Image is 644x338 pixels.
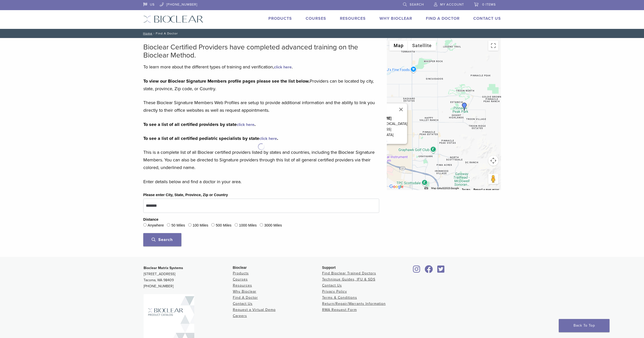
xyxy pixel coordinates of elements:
button: Drag Pegman onto the map to open Street View [488,174,498,184]
label: 3000 Miles [264,223,282,228]
a: Request a Virtual Demo [233,308,276,312]
a: Products [233,271,249,275]
button: Keyboard shortcuts [424,186,428,190]
label: 500 Miles [216,223,232,228]
span: / [152,32,156,35]
button: Search [143,233,181,246]
strong: To view our Bioclear Signature Members profile pages please see the list below. [143,78,310,84]
a: Find A Doctor [233,295,258,300]
a: Courses [233,277,248,281]
h2: Bioclear Certified Providers have completed advanced training on the Bioclear Method. [143,43,379,59]
a: Careers [233,314,247,318]
a: Terms & Conditions [322,295,357,300]
p: Enter details below and find a doctor in your area. [143,178,379,185]
label: Please enter City, State, Province, Zip or Country [143,192,228,198]
a: click here [259,136,277,141]
a: Contact Us [322,283,342,288]
a: Technique Guides, IFU & SDS [322,277,375,281]
a: Back To Top [559,319,610,332]
p: To learn more about the different types of training and verification, . [143,63,379,71]
p: These Bioclear Signature Members Web Profiles are setup to provide additional information and the... [143,99,379,114]
a: Products [268,16,292,21]
div: Dr. Sara Vizcarra [460,103,468,111]
button: Map camera controls [488,156,498,166]
span: Map data ©2025 Google [431,187,459,190]
a: Courses [306,16,326,21]
a: Privacy Policy [322,289,347,294]
span: Support [322,266,336,270]
nav: Find A Doctor [140,29,505,38]
button: Show satellite imagery [408,41,436,51]
a: Home [142,32,152,35]
p: This is a complete list of all Bioclear certified providers listed by states and countries, inclu... [143,148,379,171]
p: desert Ridge [MEDICAL_DATA] [359,121,407,127]
img: Bioclear [143,15,203,23]
a: Bioclear [423,268,435,273]
span: Search [152,237,173,242]
p: [STREET_ADDRESS] Tacoma, WA 98409 [PHONE_NUMBER] [144,265,233,289]
span: My Account [440,3,464,7]
a: Resources [340,16,366,21]
a: click here [237,122,254,127]
a: Find Bioclear Trained Doctors [322,271,376,275]
a: RMA Request Form [322,308,357,312]
a: View location [359,138,387,143]
span: Bioclear [233,266,247,270]
a: Open this area in Google Maps (opens a new window) [388,183,405,190]
label: 100 Miles [193,223,208,228]
a: Report a map error [474,188,499,191]
button: Toggle fullscreen view [488,41,498,51]
strong: To see a list of all certified providers by state . [143,122,256,127]
a: Find A Doctor [426,16,460,21]
a: Why Bioclear [379,16,412,21]
span: 0 items [482,3,496,7]
a: Return/Repair/Warranty Information [322,302,386,306]
a: Resources [233,283,252,288]
a: Why Bioclear [233,289,256,294]
span: Search [410,3,424,7]
label: 50 Miles [171,223,185,228]
a: click here [274,65,292,70]
a: Bioclear [436,268,446,273]
button: Close [395,103,407,116]
a: Terms [462,188,471,191]
label: 1000 Miles [239,223,257,228]
a: Contact Us [233,302,253,306]
button: Show street map [389,41,408,51]
legend: Distance [143,217,159,222]
p: Providers can be located by city, state, province, Zip code, or Country. [143,77,379,92]
label: Anywhere [148,223,164,228]
p: [GEOGRAPHIC_DATA] [359,132,407,138]
a: Contact Us [473,16,501,21]
p: [PERSON_NAME] [359,116,407,121]
img: Google [388,183,405,190]
a: Bioclear [411,268,422,273]
strong: Bioclear Matrix Systems [144,266,183,270]
p: [STREET_ADDRESS] [359,127,407,132]
strong: To see a list of all certified pediatric specialists by state . [143,136,278,141]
